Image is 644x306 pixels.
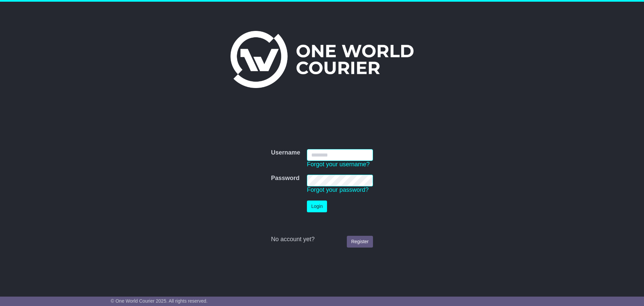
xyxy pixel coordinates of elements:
[271,149,300,157] label: Username
[111,298,208,304] span: © One World Courier 2025. All rights reserved.
[271,175,300,182] label: Password
[271,236,373,243] div: No account yet?
[307,201,327,212] button: Login
[307,161,370,168] a: Forgot your username?
[347,236,373,248] a: Register
[230,31,414,88] img: One World
[307,186,369,193] a: Forgot your password?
